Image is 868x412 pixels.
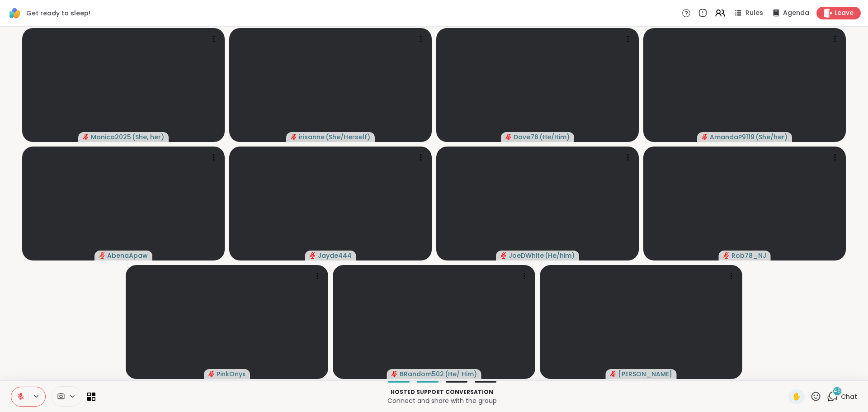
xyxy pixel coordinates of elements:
[101,388,783,396] p: Hosted support conversation
[392,371,398,377] span: audio-muted
[299,133,325,142] span: irisanne
[545,251,575,260] span: ( He/him )
[745,9,763,18] span: Rules
[101,396,783,405] p: Connect and share with the group
[400,369,444,379] span: BRandom502
[132,133,164,142] span: ( She, her )
[217,369,245,379] span: PinkOnyx
[834,387,841,395] span: 46
[731,251,766,260] span: Rob78_NJ
[841,392,857,401] span: Chat
[83,134,89,140] span: audio-muted
[310,252,316,259] span: audio-muted
[208,371,215,377] span: audio-muted
[99,252,105,259] span: audio-muted
[445,369,477,379] span: ( He/ Him )
[702,134,708,140] span: audio-muted
[500,252,507,259] span: audio-muted
[7,5,23,21] img: ShareWell Logomark
[505,134,512,140] span: audio-muted
[291,134,297,140] span: audio-muted
[783,9,809,18] span: Agenda
[539,133,570,142] span: ( He/Him )
[325,133,370,142] span: ( She/Herself )
[514,133,538,142] span: Dave76
[26,9,90,18] span: Get ready to sleep!
[107,251,148,260] span: AbenaApaw
[618,369,672,379] span: [PERSON_NAME]
[610,371,617,377] span: audio-muted
[710,133,755,142] span: AmandaP9119
[509,251,544,260] span: JoeDWhite
[755,133,788,142] span: ( She/her )
[792,391,801,402] span: ✋
[318,251,352,260] span: Jayde444
[835,9,854,18] span: Leave
[91,133,131,142] span: Monica2025
[723,252,730,259] span: audio-muted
